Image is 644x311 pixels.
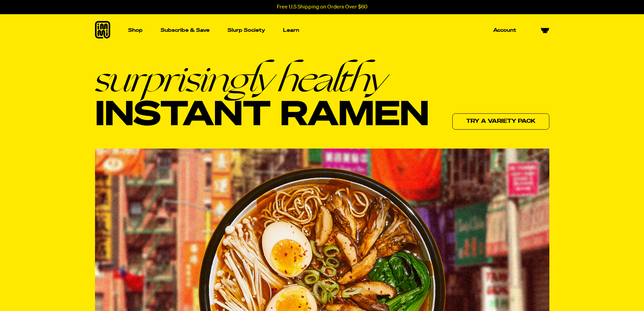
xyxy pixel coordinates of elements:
[280,14,302,46] a: Learn
[158,25,212,36] a: Subscribe & Save
[277,4,367,10] p: Free U.S Shipping on Orders Over $60
[493,28,516,33] p: Account
[225,25,268,36] a: Slurp Society
[95,60,429,134] h1: Instant Ramen
[228,28,265,33] p: Slurp Society
[95,60,429,97] em: surprisingly healthy
[452,113,549,130] a: Try a variety pack
[125,14,519,46] nav: Main navigation
[283,28,299,33] p: Learn
[161,28,210,33] p: Subscribe & Save
[128,28,143,33] p: Shop
[125,14,145,46] a: Shop
[491,25,519,36] a: Account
